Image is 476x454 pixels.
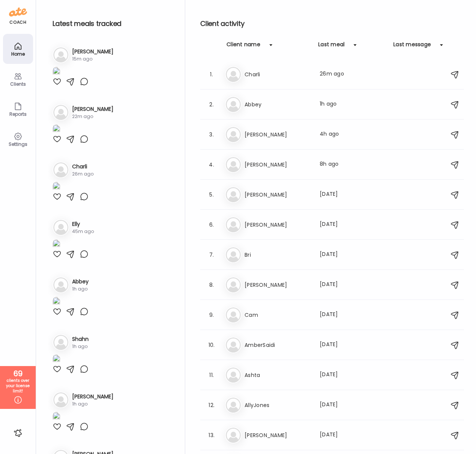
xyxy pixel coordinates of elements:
[226,217,241,232] img: bg-avatar-default.svg
[320,190,386,199] div: [DATE]
[72,278,89,286] h3: Abbey
[207,190,216,199] div: 5.
[72,171,94,177] div: 26m ago
[207,310,216,319] div: 9.
[72,163,94,171] h3: Charli
[245,340,311,350] h3: AmberSaidi
[72,113,113,120] div: 22m ago
[207,250,216,259] div: 7.
[320,310,386,319] div: [DATE]
[245,401,311,410] h3: AllyJones
[53,124,60,135] img: images%2F5ct1w3H5RBdDVsH27fnohfK00Eh1%2F2Tdlsavsg0tQJcn1CX5i%2FtFPESu1YukMq3eamXfRV_1080
[318,41,345,53] div: Last meal
[5,51,32,56] div: Home
[207,100,216,109] div: 2.
[53,412,60,422] img: images%2F1uUYYNCqGsgvO803jw7TXAjzdaK2%2FGg7vAmVvkvh6ZL4dmJrN%2FWRuxUNv0IqZHu05s1S3W_1080
[320,70,386,79] div: 26m ago
[207,130,216,139] div: 3.
[226,368,241,383] img: bg-avatar-default.svg
[53,335,68,350] img: bg-avatar-default.svg
[207,160,216,169] div: 4.
[320,280,386,289] div: [DATE]
[320,431,386,440] div: [DATE]
[72,228,94,235] div: 45m ago
[320,371,386,380] div: [DATE]
[320,250,386,259] div: [DATE]
[320,130,386,139] div: 4h ago
[72,48,113,56] h3: [PERSON_NAME]
[226,187,241,202] img: bg-avatar-default.svg
[3,378,33,394] div: clients over your license limit!
[245,250,311,259] h3: Bri
[72,105,113,113] h3: [PERSON_NAME]
[5,82,32,86] div: Clients
[207,340,216,350] div: 10.
[245,280,311,289] h3: [PERSON_NAME]
[393,41,431,53] div: Last message
[53,105,68,120] img: bg-avatar-default.svg
[245,160,311,169] h3: [PERSON_NAME]
[72,56,113,62] div: 15m ago
[226,127,241,142] img: bg-avatar-default.svg
[207,371,216,380] div: 11.
[320,160,386,169] div: 8h ago
[72,286,89,292] div: 1h ago
[226,67,241,82] img: bg-avatar-default.svg
[5,142,32,147] div: Settings
[9,6,27,18] img: ate
[226,337,241,353] img: bg-avatar-default.svg
[226,157,241,172] img: bg-avatar-default.svg
[320,100,386,109] div: 1h ago
[207,70,216,79] div: 1.
[226,307,241,322] img: bg-avatar-default.svg
[53,297,60,307] img: images%2FAxnmMRGP8qZAaql6XJos2q1xv5T2%2FEWqcZHfc5SNNnWBc5QcU%2Fz5HgsiWk2jkoyXhuMc8e_1080
[207,220,216,229] div: 6.
[245,431,311,440] h3: [PERSON_NAME]
[9,19,26,26] div: coach
[245,130,311,139] h3: [PERSON_NAME]
[72,393,113,401] h3: [PERSON_NAME]
[72,401,113,407] div: 1h ago
[245,310,311,319] h3: Cam
[5,112,32,117] div: Reports
[72,343,89,350] div: 1h ago
[53,67,60,77] img: images%2F3As31EaF4NPva6DVVqFH6KEAIDT2%2Fo9TV1zUrvboWNuNjRGE6%2FGT1CcTuNgPHyVoRK61zg_1080
[320,340,386,350] div: [DATE]
[226,97,241,112] img: bg-avatar-default.svg
[320,401,386,410] div: [DATE]
[245,190,311,199] h3: [PERSON_NAME]
[53,239,60,250] img: images%2FtBBqDv1kPabM4UKvqofedVQCEMh2%2FTOorr4lnb7wnScc1zoI6%2FVvdHLoYPrTvXhyOkPNjh_1080
[245,70,311,79] h3: Charli
[207,280,216,289] div: 8.
[207,401,216,410] div: 12.
[53,354,60,365] img: images%2FxV7sXOHCAzObHviCMMZCONR7R5k1%2F8ZftvJDiPW53zpL6u8UI%2FAURjc0rHTITwOGf6MWF5_1080
[200,18,464,29] h2: Client activity
[245,220,311,229] h3: [PERSON_NAME]
[226,277,241,292] img: bg-avatar-default.svg
[53,182,60,192] img: images%2FlcuNnFkOqxP6EnOkWSZ8xYPz23n1%2FkaY6BJh1Jo2SEzV7fc4s%2FUp89YVkiHKKDu5NehYg6_1080
[53,18,173,29] h2: Latest meals tracked
[53,392,68,407] img: bg-avatar-default.svg
[53,277,68,292] img: bg-avatar-default.svg
[226,247,241,262] img: bg-avatar-default.svg
[72,220,94,228] h3: Elly
[226,398,241,413] img: bg-avatar-default.svg
[53,162,68,177] img: bg-avatar-default.svg
[226,428,241,443] img: bg-avatar-default.svg
[227,41,260,53] div: Client name
[320,220,386,229] div: [DATE]
[245,371,311,380] h3: Ashta
[245,100,311,109] h3: Abbey
[72,335,89,343] h3: Shahn
[207,431,216,440] div: 13.
[3,369,33,378] div: 69
[53,220,68,235] img: bg-avatar-default.svg
[53,47,68,62] img: bg-avatar-default.svg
